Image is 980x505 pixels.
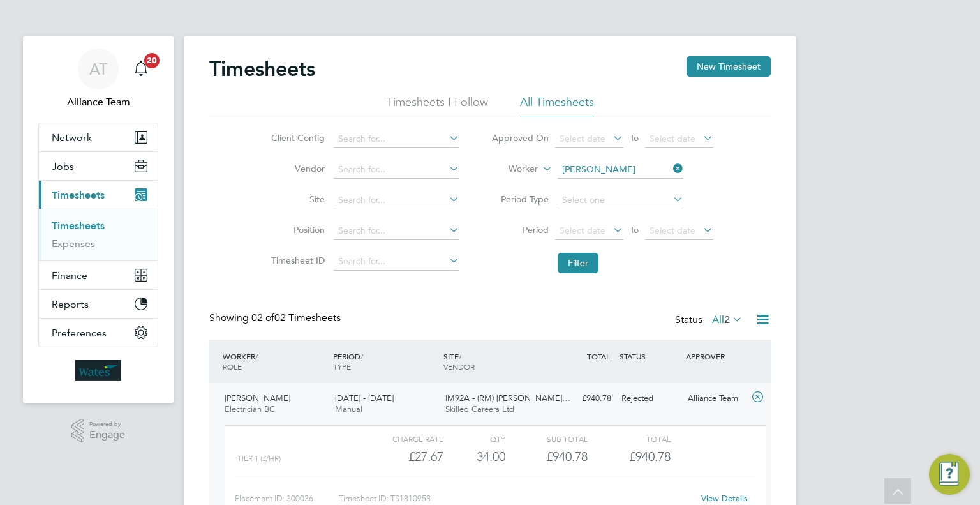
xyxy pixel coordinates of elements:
[929,454,970,495] button: Engage Resource Center
[52,220,105,232] a: Timesheets
[52,327,107,339] span: Preferences
[225,393,290,403] span: [PERSON_NAME]
[335,403,362,414] span: Manual
[334,222,459,240] input: Search for...
[650,225,695,236] span: Select date
[267,224,325,236] label: Position
[491,224,549,236] label: Period
[445,403,514,414] span: Skilled Careers Ltd
[75,360,121,381] img: wates-logo-retina.png
[558,253,598,273] button: Filter
[480,163,538,176] label: Worker
[520,94,594,117] li: All Timesheets
[144,53,160,68] span: 20
[267,255,325,266] label: Timesheet ID
[71,419,126,443] a: Powered byEngage
[616,388,683,409] div: Rejected
[52,269,87,282] span: Finance
[683,388,749,409] div: Alliance Team
[209,312,343,325] div: Showing
[89,61,108,77] span: AT
[334,253,459,271] input: Search for...
[39,319,158,347] button: Preferences
[712,313,743,326] label: All
[491,193,549,205] label: Period Type
[52,160,74,172] span: Jobs
[267,132,325,144] label: Client Config
[505,431,588,446] div: Sub Total
[223,361,242,372] span: ROLE
[52,298,89,310] span: Reports
[39,209,158,260] div: Timesheets
[251,312,274,324] span: 02 of
[550,388,616,409] div: £940.78
[89,430,125,441] span: Engage
[587,351,610,361] span: TOTAL
[616,345,683,368] div: STATUS
[701,493,748,504] a: View Details
[334,130,459,148] input: Search for...
[360,351,363,361] span: /
[629,449,671,464] span: £940.78
[445,393,570,403] span: IM92A - (RM) [PERSON_NAME]…
[209,56,315,82] h2: Timesheets
[361,431,443,446] div: Charge rate
[39,123,158,151] button: Network
[588,431,670,446] div: Total
[443,446,505,467] div: 34.00
[558,161,683,179] input: Search for...
[39,181,158,209] button: Timesheets
[52,189,105,201] span: Timesheets
[505,446,588,467] div: £940.78
[330,345,440,378] div: PERIOD
[39,152,158,180] button: Jobs
[38,94,158,110] span: Alliance Team
[23,36,174,403] nav: Main navigation
[334,192,459,209] input: Search for...
[560,225,605,236] span: Select date
[387,94,488,117] li: Timesheets I Follow
[267,163,325,174] label: Vendor
[333,361,351,372] span: TYPE
[52,132,92,144] span: Network
[128,49,154,89] a: 20
[443,361,475,372] span: VENDOR
[443,431,505,446] div: QTY
[335,393,394,403] span: [DATE] - [DATE]
[219,345,330,378] div: WORKER
[558,192,683,209] input: Select one
[440,345,551,378] div: SITE
[626,222,642,238] span: To
[38,360,158,381] a: Go to home page
[225,403,275,414] span: Electrician BC
[491,132,549,144] label: Approved On
[683,345,749,368] div: APPROVER
[626,130,642,146] span: To
[334,161,459,179] input: Search for...
[39,261,158,289] button: Finance
[560,133,605,144] span: Select date
[267,193,325,205] label: Site
[361,446,443,467] div: £27.67
[724,313,730,326] span: 2
[675,312,745,329] div: Status
[251,312,341,324] span: 02 Timesheets
[52,237,95,250] a: Expenses
[255,351,258,361] span: /
[459,351,461,361] span: /
[38,49,158,110] a: ATAlliance Team
[89,419,125,430] span: Powered by
[39,290,158,318] button: Reports
[650,133,695,144] span: Select date
[687,56,771,77] button: New Timesheet
[237,454,281,463] span: Tier 1 (£/HR)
